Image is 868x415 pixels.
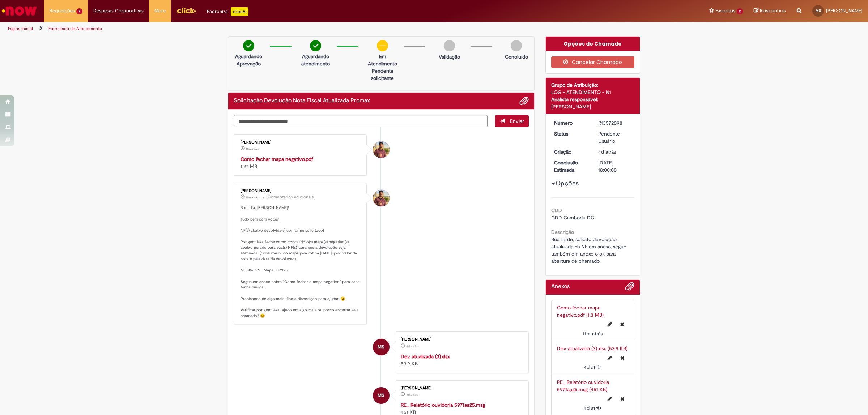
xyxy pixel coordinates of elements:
[816,8,821,13] span: MS
[598,148,632,155] div: 26/09/2025 17:45:58
[598,130,632,145] div: Pendente Usuário
[495,115,529,127] button: Enviar
[241,156,313,162] a: Como fechar mapa negativo.pdf
[241,189,361,193] div: [PERSON_NAME]
[8,26,33,31] a: Página inicial
[616,393,629,405] button: Excluir RE_ Relatório ouvidoria 5971aa25.msg
[373,387,390,404] div: Maria Eduarda Paulela Dos Santos
[546,37,640,51] div: Opções do Chamado
[268,194,314,200] small: Comentários adicionais
[551,96,635,103] div: Analista responsável:
[154,7,166,14] span: More
[505,53,528,60] p: Concluído
[373,190,390,206] div: Vitor Jeremias Da Silva
[737,8,743,14] span: 2
[231,53,266,67] p: Aguardando Aprovação
[401,337,521,342] div: [PERSON_NAME]
[598,149,616,155] time: 26/09/2025 17:45:58
[401,386,521,390] div: [PERSON_NAME]
[583,330,603,337] span: 11m atrás
[298,53,333,67] p: Aguardando atendimento
[234,115,488,128] textarea: Digite sua mensagem aqui...
[246,147,259,151] time: 30/09/2025 08:50:49
[551,81,635,89] div: Grupo de Atribuição:
[310,40,321,51] img: check-circle-green.png
[511,40,522,51] img: img-circle-grey.png
[373,339,390,355] div: Maria Eduarda Paulela Dos Santos
[241,155,361,170] div: 1.27 MB
[598,119,632,127] div: R13572098
[598,159,632,174] div: [DATE] 18:00:00
[557,345,627,352] a: Dev atualizada (3).xlsx (53.9 KB)
[401,402,485,408] a: RE_ Relatório ouvidoria 5971aa25.msg
[584,364,601,371] time: 26/09/2025 17:45:49
[246,195,259,200] span: 11m atrás
[406,393,418,397] span: 4d atrás
[48,26,102,31] a: Formulário de Atendimento
[551,56,635,68] button: Cancelar Chamado
[549,148,593,155] dt: Criação
[549,130,593,137] dt: Status
[754,8,786,14] a: Rascunhos
[584,405,601,411] time: 26/09/2025 17:45:35
[551,103,635,110] div: [PERSON_NAME]
[551,236,628,264] span: Boa tarde, solicito devolução atualizada ds NF em anexo, segue também em anexo o ok para abertura...
[519,96,529,106] button: Adicionar anexos
[378,387,384,404] span: MS
[373,141,390,158] div: Vitor Jeremias Da Silva
[401,353,521,367] div: 53.9 KB
[246,195,259,200] time: 30/09/2025 08:50:33
[406,344,418,348] span: 4d atrás
[715,7,735,14] span: Favoritos
[826,8,863,14] span: [PERSON_NAME]
[616,352,629,364] button: Excluir Dev atualizada (3).xlsx
[549,159,593,174] dt: Conclusão Estimada
[406,344,418,348] time: 26/09/2025 17:45:49
[241,205,361,318] p: Bom dia, [PERSON_NAME]! Tudo bem com você? NF(s) abaixo devolvida(s) conforme solicitado! Por gen...
[241,140,361,145] div: [PERSON_NAME]
[378,338,384,356] span: MS
[603,393,616,405] button: Editar nome de arquivo RE_ Relatório ouvidoria 5971aa25.msg
[365,67,400,82] p: Pendente solicitante
[551,89,635,96] div: LOG - ATENDIMENTO - N1
[510,118,524,124] span: Enviar
[176,5,196,16] img: click_logo_yellow_360x200.png
[551,207,562,214] b: CDD
[583,330,603,337] time: 30/09/2025 08:50:49
[598,149,616,155] span: 4d atrás
[231,7,248,16] p: +GenAi
[557,304,604,318] a: Como fechar mapa negativo.pdf (1.3 MB)
[551,283,570,290] h2: Anexos
[549,119,593,127] dt: Número
[93,7,144,14] span: Despesas Corporativas
[760,7,786,14] span: Rascunhos
[557,379,609,393] a: RE_ Relatório ouvidoria 5971aa25.msg (451 KB)
[401,353,450,360] a: Dev atualizada (3).xlsx
[50,7,75,14] span: Requisições
[406,393,418,397] time: 26/09/2025 17:45:35
[1,4,38,18] img: ServiceNow
[444,40,455,51] img: img-circle-grey.png
[551,229,574,235] b: Descrição
[246,147,259,151] span: 11m atrás
[551,214,594,221] span: CDD Camboriu DC
[625,282,634,295] button: Adicionar anexos
[584,364,601,371] span: 4d atrás
[616,318,629,330] button: Excluir Como fechar mapa negativo.pdf
[5,22,573,35] ul: Trilhas de página
[365,53,400,67] p: Em Atendimento
[76,8,82,14] span: 7
[234,98,370,104] h2: Solicitação Devolução Nota Fiscal Atualizada Promax Histórico de tíquete
[439,53,460,60] p: Validação
[377,40,388,51] img: circle-minus.png
[207,7,248,16] div: Padroniza
[603,318,616,330] button: Editar nome de arquivo Como fechar mapa negativo.pdf
[603,352,616,364] button: Editar nome de arquivo Dev atualizada (3).xlsx
[243,40,254,51] img: check-circle-green.png
[584,405,601,411] span: 4d atrás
